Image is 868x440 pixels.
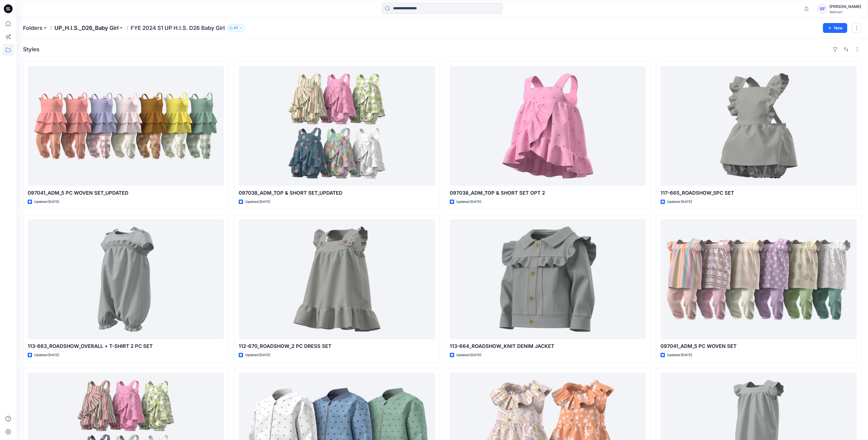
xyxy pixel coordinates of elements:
[28,219,224,339] a: 113-663_ROADSHOW_OVERALL + T-SHIRT 2 PC SET
[667,199,692,205] p: Updated [DATE]
[54,24,119,32] a: UP_H.I.S._D26_Baby Girl
[450,189,646,197] p: 097038_ADM_TOP & SHORT SET OPT 2
[34,199,59,205] p: Updated [DATE]
[239,219,435,339] a: 112-670_ROADSHOW_2 PC DRESS SET
[456,352,481,358] p: Updated [DATE]
[239,342,435,350] p: 112-670_ROADSHOW_2 PC DRESS SET
[667,352,692,358] p: Updated [DATE]
[239,189,435,197] p: 097038_ADM_TOP & SHORT SET_UPDATED
[817,4,827,14] div: GF
[234,25,238,31] p: 47
[28,342,224,350] p: 113-663_ROADSHOW_OVERALL + T-SHIRT 2 PC SET
[661,219,857,339] a: 097041_ADM_5 PC WOVEN SET
[227,24,245,32] button: 47
[23,46,39,53] h4: Styles
[661,189,857,197] p: 117-665_ROADSHOW_5PC SET
[23,24,42,32] a: Folders
[661,66,857,186] a: 117-665_ROADSHOW_5PC SET
[131,24,225,32] p: FYE 2024 S1 UP H.I.S. D26 Baby Girl
[823,23,847,33] button: New
[239,66,435,186] a: 097038_ADM_TOP & SHORT SET_UPDATED
[34,352,59,358] p: Updated [DATE]
[28,189,224,197] p: 097041_ADM_5 PC WOVEN SET_UPDATED
[245,352,270,358] p: Updated [DATE]
[245,199,270,205] p: Updated [DATE]
[829,10,861,14] div: Walmart
[450,219,646,339] a: 113-664_ROADSHOW_KNIT DENIM JACKET
[456,199,481,205] p: Updated [DATE]
[28,66,224,186] a: 097041_ADM_5 PC WOVEN SET_UPDATED
[450,66,646,186] a: 097038_ADM_TOP & SHORT SET OPT 2
[450,342,646,350] p: 113-664_ROADSHOW_KNIT DENIM JACKET
[661,342,857,350] p: 097041_ADM_5 PC WOVEN SET
[829,3,861,10] div: [PERSON_NAME]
